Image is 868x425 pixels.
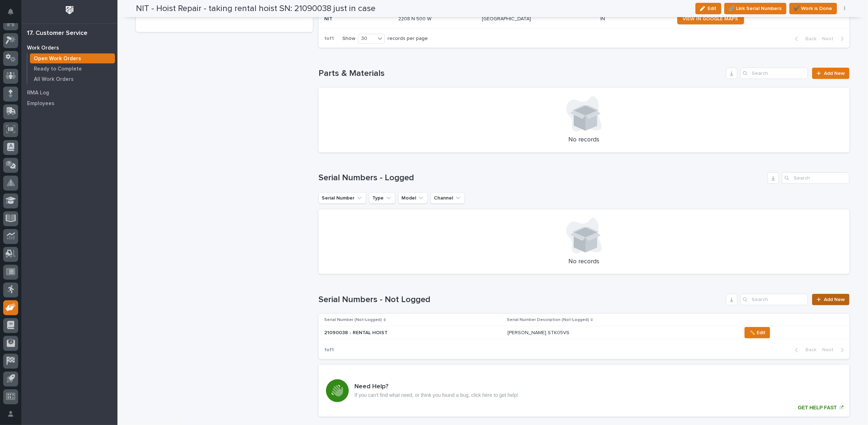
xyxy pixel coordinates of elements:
tr: NITNIT 2208 N 500 W2208 N 500 W [GEOGRAPHIC_DATA][GEOGRAPHIC_DATA] ININ VIEW IN GOOGLE MAPS [319,10,849,28]
p: Serial Number Description (Not-Logged) [507,316,589,324]
p: 2208 N 500 W [398,15,433,22]
p: Show [342,36,355,42]
button: Back [789,347,819,353]
a: Work Orders [21,42,117,53]
button: Edit [695,3,721,14]
div: 30 [358,35,375,42]
p: Open Work Orders [34,56,81,62]
p: Ready to Complete [34,66,82,72]
p: 21090038 - RENTAL HOIST [324,328,389,336]
h1: Parts & Materials [319,68,723,79]
button: ✔️ Work is Done [789,3,837,14]
a: RMA Log [21,87,117,98]
button: Notifications [3,4,18,19]
a: All Work Orders [27,74,117,84]
h3: Need Help? [354,383,518,391]
p: GET HELP FAST [798,405,837,411]
a: VIEW IN GOOGLE MAPS [677,13,744,25]
span: ✏️ Edit [749,328,766,337]
p: NIT [324,15,334,22]
p: All Work Orders [34,76,74,83]
span: Add New [824,71,845,76]
button: ✏️ Edit [745,327,770,338]
span: Next [822,36,838,42]
button: Serial Number [319,192,366,204]
p: [PERSON_NAME] STK05VS [507,328,571,336]
button: Type [369,192,395,204]
p: IN [600,15,606,22]
div: 17. Customer Service [27,30,88,37]
a: Add New [812,294,849,305]
h2: NIT - Hoist Repair - taking rental hoist SN: 21090038 just in case [136,4,375,14]
div: Notifications [9,9,18,20]
input: Search [740,68,808,79]
span: 🔗 Link Serial Numbers [729,4,782,13]
p: No records [327,258,841,266]
input: Search [740,294,808,305]
p: RMA Log [27,90,49,96]
tr: 21090038 - RENTAL HOIST21090038 - RENTAL HOIST [PERSON_NAME] STK05VS[PERSON_NAME] STK05VS ✏️ Edit [319,326,849,340]
p: 1 of 1 [319,341,340,359]
input: Search [782,172,849,184]
a: Add New [812,68,849,79]
span: VIEW IN GOOGLE MAPS [683,16,738,21]
button: 🔗 Link Serial Numbers [724,3,787,14]
p: 1 of 1 [319,30,340,47]
button: Channel [431,192,465,204]
p: Work Orders [27,45,59,51]
h1: Serial Numbers - Not Logged [319,295,723,305]
button: Next [819,347,849,353]
span: ✔️ Work is Done [794,4,832,13]
img: Workspace Logo [63,4,76,17]
span: Add New [824,297,845,302]
span: Back [801,347,816,353]
button: Next [819,36,849,42]
p: [GEOGRAPHIC_DATA] [482,15,532,22]
a: GET HELP FAST [319,365,849,417]
span: Next [822,347,838,353]
a: Ready to Complete [27,64,117,74]
h1: Serial Numbers - Logged [319,173,765,183]
button: Back [789,36,819,42]
p: Employees [27,100,54,107]
span: Back [801,36,816,42]
a: Open Work Orders [27,53,117,63]
p: records per page [388,36,428,42]
a: Employees [21,98,117,109]
p: Serial Number (Not-Logged) [324,316,382,324]
p: No records [327,136,841,144]
button: Model [398,192,428,204]
span: Edit [708,5,717,12]
p: If you can't find what need, or think you found a bug, click here to get help! [354,392,518,398]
